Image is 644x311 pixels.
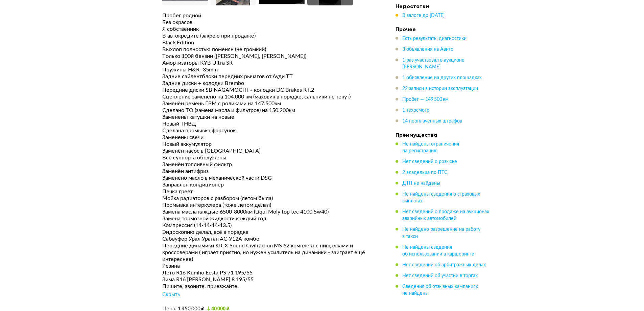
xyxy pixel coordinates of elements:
div: Я собственник [162,26,375,32]
span: ДТП не найдены [402,181,440,186]
span: Нет сведений об участии в торгах [402,273,478,278]
div: Промывка интеркулера (тоже летом делал) [162,202,375,208]
div: Сцепление заменено на 104.000 км (маховик в порядке, сальники не текут) [162,93,375,100]
div: Компрессия (14-14-14-13.5) [162,222,375,229]
div: Пружины H&R -35mm [162,66,375,73]
div: Заменены катушки на новые [162,114,375,120]
span: Нет сведений о продаже на аукционах аварийных автомобилей [402,209,489,221]
span: Не найдены сведения о страховых выплатах [402,192,480,203]
div: Заменены свечи [162,134,375,141]
div: Только 100й бензин ([PERSON_NAME], [PERSON_NAME]) [162,53,375,60]
span: 2 владельца по ПТС [402,170,448,175]
div: Пишите, звоните, приезжайте. [162,283,375,290]
h4: Прочее [396,26,490,32]
span: Нет сведений о розыске [402,159,457,164]
div: Задние сайлентблоки передних рычагов от Ауди ТТ [162,73,375,80]
div: Пробег родной [162,12,375,19]
span: Не найдены ограничения на регистрацию [402,142,459,153]
div: Заменён ремень ГРМ с роликами на 147.500км [162,100,375,107]
div: Сделано ТО (замена масла и фильтров) на 150.200км [162,107,375,114]
span: 14 неоплаченных штрафов [402,119,462,124]
div: Передние диски SB NAGAMOCHI + колодки DC Brakes RT.2 [162,87,375,93]
div: Заменено масло в механической части DSG [162,175,375,181]
div: Новый ТНВД [162,120,375,127]
div: Замена масла каждые 6500-8000км (Liqui Moly top tec 4100 5w40) [162,208,375,215]
div: Black Edition [162,39,375,46]
span: Нет сведений об арбитражных делах [402,262,486,267]
span: Сведения об отзывных кампаниях не найдены [402,284,478,295]
div: Печка греет [162,188,375,195]
div: Заменён топливный фильтр [162,161,375,168]
span: 3 объявления на Авито [402,47,453,52]
div: Амортизаторы KYB Ultra SR [162,60,375,66]
h4: Недостатки [396,3,490,9]
div: Замена тормозной жидкости каждый год [162,215,375,222]
div: В автокредите (закрою при продаже) [162,32,375,39]
span: 1 раз участвовал в аукционе [PERSON_NAME] [402,58,464,69]
div: Лето R16 Kumho Ecsta PS 71 195/55 [162,269,375,276]
div: Без окрасов [162,19,375,26]
span: 22 записи в истории эксплуатации [402,86,478,91]
div: Все суппорта обслужены [162,154,375,161]
div: Заменён насос в [GEOGRAPHIC_DATA] [162,148,375,154]
div: Передние динамики KICX Sound Civilization MS 62 комплект с пищалками и кроссоверами ( играет прия... [162,242,375,263]
div: Заменён антифриз [162,168,375,175]
span: Не найдены сведения об использовании в каршеринге [402,245,474,256]
div: Мойка радиаторов с разбором (летом была) [162,195,375,202]
span: Есть результаты диагностики [402,36,467,41]
div: Сабвуфер Урал Ураган АС-У12А комбо [162,236,375,242]
div: Новый аккумулятор [162,141,375,148]
span: 1 техосмотр [402,108,429,113]
span: 1 объявление на других площадках [402,75,482,80]
div: Задние диски + колодки Brembo [162,80,375,87]
span: Пробег — 149 500 км [402,97,449,102]
span: В залоге до [DATE] [402,13,445,18]
h4: Преимущества [396,131,490,138]
div: Эндоскопию делал, всё в порядке [162,229,375,236]
div: Резина [162,263,375,269]
div: Выхлоп полностью поменян (не громкий) [162,46,375,53]
div: Зима R16 [PERSON_NAME] 8 195/55 [162,276,375,283]
span: Не найдено разрешение на работу в такси [402,227,480,239]
div: Скрыть [162,291,180,298]
div: Сделана промывка форсунок [162,127,375,134]
div: Заправлен кондиционер [162,181,375,188]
